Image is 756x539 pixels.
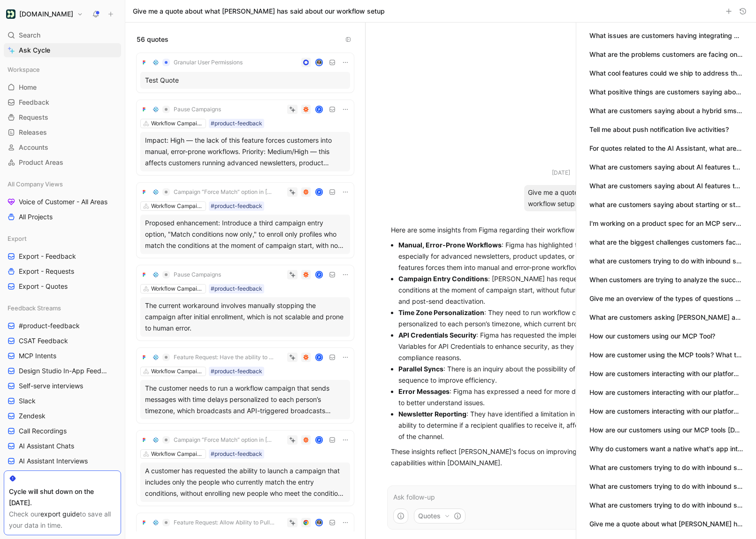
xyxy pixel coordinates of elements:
[4,43,121,57] a: Ask Cycle
[4,301,121,468] div: Feedback Streams#product-feedbackCSAT FeedbackMCP IntentsDesign Studio In-App FeedbackSelf-serve ...
[19,426,67,436] span: Call Recordings
[133,7,385,16] h1: Give me a quote about what [PERSON_NAME] has said about our workflow setup
[19,252,76,261] span: Export - Feedback
[4,95,121,109] a: Feedback
[19,197,107,207] span: Voice of Customer - All Areas
[4,28,121,42] div: Search
[4,231,121,246] div: Export
[4,334,121,348] a: CSAT Feedback
[4,279,121,293] a: Export - Quotes
[19,336,68,346] span: CSAT Feedback
[4,409,121,423] a: Zendesk
[6,9,15,19] img: Customer.io
[589,143,743,154] button: For quotes related to the AI Assistant, what are some high level themes?
[589,406,743,416] button: How are customers interacting with our platform via via our MCP tools?
[4,249,121,263] a: Export - Feedback
[19,267,74,276] span: Export - Requests
[4,231,121,293] div: ExportExport - FeedbackExport - RequestsExport - Quotes
[589,31,743,41] button: What issues are customers having integrating push notifications?
[589,293,743,304] button: Give me an overview of the types of questions users are asking our MCP server.
[19,83,37,92] span: Home
[589,275,743,285] button: When customers are trying to analyze the success of their campaigns what questions are they askin...
[19,143,48,152] span: Accounts
[589,369,743,379] button: How are customers interacting with our platform via cursor or [PERSON_NAME] via our MCP?
[4,140,121,154] a: Accounts
[4,110,121,124] a: Requests
[19,456,88,466] span: AI Assistant Interviews
[589,68,743,78] button: What cool features could we ship to address the main customer problems?
[4,439,121,453] a: AI Assistant Chats
[589,200,743,210] button: what are customers saying about starting or stopping campaign/workflow/automation at a specific t...
[589,312,743,323] button: What are customers asking [PERSON_NAME] and [PERSON_NAME] about via our MCP server? Help me analy...
[19,45,50,56] span: Ask Cycle
[19,30,40,41] span: Search
[4,125,121,139] a: Releases
[8,65,40,74] span: Workspace
[4,454,121,468] a: AI Assistant Interviews
[4,62,121,77] div: Workspace
[589,425,743,435] button: How are our customers using our MCP tools [DATE]?
[4,8,85,21] button: Customer.io[DOMAIN_NAME]
[4,177,121,224] div: All Company ViewsVoice of Customer - All AreasAll Projects
[4,155,121,169] a: Product Areas
[40,510,80,518] a: export guide
[19,98,49,107] span: Feedback
[589,162,743,172] button: What are customers saying about AI features this month?
[19,366,109,376] span: Design Studio In-App Feedback
[4,301,121,315] div: Feedback Streams
[19,113,48,122] span: Requests
[19,10,73,18] h1: [DOMAIN_NAME]
[19,128,47,137] span: Releases
[4,319,121,333] a: #product-feedback
[589,49,743,60] button: What are the problems customers are facing on Hubspot
[589,256,743,266] button: what are customers trying to do with inbound sms or being able to capture replys to an sms message?
[19,282,68,291] span: Export - Quotes
[589,462,743,473] button: What are customers trying to do with inbound sms or being able to capture repliess to an sms mess...
[589,106,743,116] button: What are customers saying about a hybrid sms solution
[9,486,116,508] div: Cycle will shut down on the [DATE].
[4,177,121,191] div: All Company Views
[4,80,121,94] a: Home
[8,303,61,313] span: Feedback Streams
[19,212,53,222] span: All Projects
[4,394,121,408] a: Slack
[19,411,46,421] span: Zendesk
[4,364,121,378] a: Design Studio In-App Feedback
[589,350,743,360] button: How are customer using the MCP tools? What tasks are they trying to complete?
[589,519,743,529] button: Give me a quote about what [PERSON_NAME] has said about our workflow setup
[19,381,83,391] span: Self-serve interviews
[589,237,743,247] button: what are the biggest challenges customers face when integrating their data with [DOMAIN_NAME]
[8,179,63,189] span: All Company Views
[589,387,743,398] button: How are customers interacting with our platform via cursor or [PERSON_NAME] via our MCP tools?
[19,351,56,361] span: MCP Intents
[4,349,121,363] a: MCP Intents
[589,218,743,229] button: I'm working on a product spec for an MCP server. I'm curious how our customer base might want to ...
[9,508,116,531] div: Check our to save all your data in time.
[589,87,743,97] button: What positive things are customers saying about the in-app editor?
[19,158,63,167] span: Product Areas
[19,321,80,331] span: #product-feedback
[8,234,27,243] span: Export
[4,195,121,209] a: Voice of Customer - All Areas
[4,264,121,278] a: Export - Requests
[4,424,121,438] a: Call Recordings
[589,124,729,135] button: Tell me about push notification live activities?
[589,500,743,510] button: What are customers trying to do with inbound sms or being able to capture repliess to an sms mess...
[589,331,715,341] button: How our customers using our MCP Tool?
[19,441,74,451] span: AI Assistant Chats
[589,444,743,454] button: Why do customers want a native what's app integration?
[589,181,743,191] button: What are customers saying about AI features this month?
[4,379,121,393] a: Self-serve interviews
[589,481,743,492] button: What are customers trying to do with inbound sms or being able to capture replies to an sms messa...
[4,210,121,224] a: All Projects
[19,396,36,406] span: Slack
